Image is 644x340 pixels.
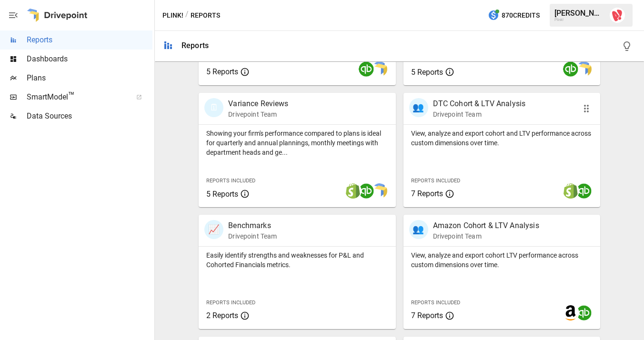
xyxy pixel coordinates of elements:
img: quickbooks [359,61,374,77]
span: Reports Included [206,178,255,184]
span: Reports Included [411,300,460,306]
span: 5 Reports [206,190,238,199]
button: 870Credits [484,7,543,24]
p: DTC Cohort & LTV Analysis [433,98,526,110]
button: Max Luthy [604,2,631,29]
p: Variance Reviews [228,98,288,110]
span: 7 Reports [411,189,443,198]
span: Dashboards [27,53,152,65]
p: Drivepoint Team [433,110,526,119]
span: 7 Reports [411,311,443,320]
div: 👥 [409,98,428,117]
span: 5 Reports [206,67,238,76]
div: / [185,10,189,21]
span: 2 Reports [206,311,238,320]
img: smart model [576,61,592,77]
img: shopify [345,183,361,199]
p: Easily identify strengths and weaknesses for P&L and Cohorted Financials metrics. [206,250,388,270]
div: Plink! [554,18,604,22]
span: SmartModel [27,91,126,103]
img: quickbooks [576,183,592,199]
span: 870 Credits [502,10,540,21]
span: Reports [27,34,152,46]
p: Amazon Cohort & LTV Analysis [433,220,539,231]
img: smart model [372,183,387,199]
img: amazon [563,305,578,320]
div: Reports [181,41,209,50]
div: 🗓 [204,98,223,117]
img: quickbooks [563,61,578,77]
img: Max Luthy [610,8,625,23]
span: Reports Included [411,178,460,184]
p: Benchmarks [228,220,277,231]
span: Data Sources [27,110,152,122]
p: View, analyze and export cohort LTV performance across custom dimensions over time. [411,250,593,270]
img: shopify [563,183,578,199]
p: Drivepoint Team [228,110,288,119]
img: quickbooks [576,305,592,320]
p: Showing your firm's performance compared to plans is ideal for quarterly and annual plannings, mo... [206,129,388,157]
button: Plink! [162,10,183,21]
div: [PERSON_NAME] [554,9,604,18]
p: Drivepoint Team [228,231,277,241]
img: smart model [372,61,387,77]
div: 📈 [204,220,223,239]
p: Drivepoint Team [433,231,539,241]
span: Plans [27,72,152,84]
p: View, analyze and export cohort and LTV performance across custom dimensions over time. [411,129,593,148]
span: ™ [68,90,75,102]
span: 5 Reports [411,68,443,77]
span: Reports Included [206,300,255,306]
div: 👥 [409,220,428,239]
img: quickbooks [359,183,374,199]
